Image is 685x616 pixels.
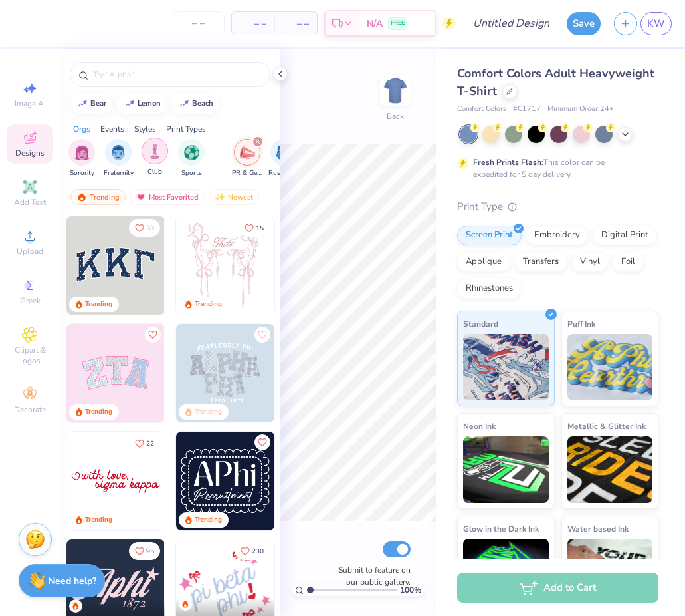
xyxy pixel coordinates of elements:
div: Applique [457,252,510,272]
input: – – [173,11,225,35]
span: Rush & Bid [268,168,299,178]
span: Comfort Colors Adult Heavyweight T-Shirt [457,65,654,99]
img: 0bcfe723-b771-47ba-bfd9-d661bcf572d9 [164,432,262,530]
div: filter for Sports [178,139,205,178]
div: Foil [613,252,644,272]
div: Trending [195,299,222,309]
span: FREE [391,19,405,28]
img: Glow in the Dark Ink [463,539,549,605]
button: Save [567,12,601,35]
div: Print Type [457,199,658,214]
img: 5a4b4175-9e88-49c8-8a23-26d96782ddc6 [176,324,274,422]
img: Back [382,77,409,104]
img: 3b9aba4f-e317-4aa7-a679-c95a879539bd [66,216,165,315]
strong: Fresh Prints Flash: [473,157,543,168]
div: Transfers [514,252,567,272]
img: Newest.gif [215,192,225,202]
div: bear [90,100,106,107]
button: filter button [232,139,262,178]
span: Puff Ink [567,317,595,331]
span: Standard [463,317,498,331]
div: Back [387,110,404,122]
img: a3f22b06-4ee5-423c-930f-667ff9442f68 [274,324,372,422]
img: trend_line.gif [124,100,135,108]
button: Like [239,219,270,237]
div: Embroidery [526,226,589,245]
span: 95 [146,548,154,555]
span: Greek [20,295,41,306]
img: Standard [463,334,549,400]
button: Like [129,219,160,237]
div: lemon [138,100,161,107]
span: 33 [146,225,154,231]
img: 5ee11766-d822-42f5-ad4e-763472bf8dcf [164,324,262,422]
img: 9980f5e8-e6a1-4b4a-8839-2b0e9349023c [66,324,165,422]
span: Upload [17,246,43,257]
img: edfb13fc-0e43-44eb-bea2-bf7fc0dd67f9 [164,216,262,315]
img: most_fav.gif [136,192,146,202]
span: Neon Ink [463,419,496,433]
label: Submit to feature on our public gallery. [331,564,411,588]
div: Print Types [166,123,206,135]
div: Styles [134,123,156,135]
button: Like [129,542,160,560]
img: Club Image [147,144,162,159]
span: N/A [367,17,383,31]
span: Clipart & logos [7,345,53,366]
button: filter button [68,139,95,178]
button: Like [145,327,161,343]
div: filter for Club [142,138,168,177]
img: trend_line.gif [77,100,88,108]
img: 31432bec-9d04-4367-a1bf-431e9e100e59 [176,432,274,530]
img: 9df6a03c-bc40-4ae5-b1d8-6bdbd844fa7c [66,432,165,530]
button: filter button [104,139,134,178]
span: Add Text [14,197,46,208]
div: Trending [195,407,222,417]
button: beach [171,94,219,114]
div: beach [192,100,213,107]
div: This color can be expedited for 5 day delivery. [473,156,636,180]
span: KW [647,16,665,31]
span: Designs [15,148,45,158]
span: 100 % [400,584,421,596]
button: filter button [142,139,168,178]
span: Sports [181,168,202,178]
button: filter button [268,139,299,178]
div: filter for Sorority [68,139,95,178]
div: filter for Rush & Bid [268,139,299,178]
span: Comfort Colors [457,104,506,115]
div: Orgs [73,123,90,135]
div: filter for PR & General [232,139,262,178]
strong: Need help? [49,575,96,587]
img: Rush & Bid Image [276,145,292,160]
button: lemon [117,94,167,114]
img: Metallic & Glitter Ink [567,436,653,503]
span: – – [240,17,266,31]
div: Trending [195,515,222,525]
img: Sports Image [184,145,199,160]
input: Try "Alpha" [92,68,262,81]
img: trending.gif [76,192,87,202]
span: 230 [252,548,264,555]
div: Screen Print [457,226,522,245]
span: 15 [256,225,264,231]
img: 83dda5b0-2158-48ca-832c-f6b4ef4c4536 [176,216,274,315]
span: Minimum Order: 24 + [547,104,614,115]
div: Newest [209,189,259,205]
a: KW [640,12,672,35]
div: Events [100,123,124,135]
img: d12a98c7-f0f7-4345-bf3a-b9f1b718b86e [274,216,372,315]
img: PR & General Image [240,145,255,160]
button: Like [254,434,270,450]
div: Trending [85,515,112,525]
button: filter button [178,139,205,178]
span: Club [147,167,162,177]
div: Trending [70,189,126,205]
span: Metallic & Glitter Ink [567,419,646,433]
img: 95ef838a-a585-4c4d-af9c-d02604e6401c [274,432,372,530]
input: Untitled Design [462,10,560,37]
span: 22 [146,440,154,447]
img: Neon Ink [463,436,549,503]
span: Image AI [15,98,46,109]
button: Like [254,327,270,343]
